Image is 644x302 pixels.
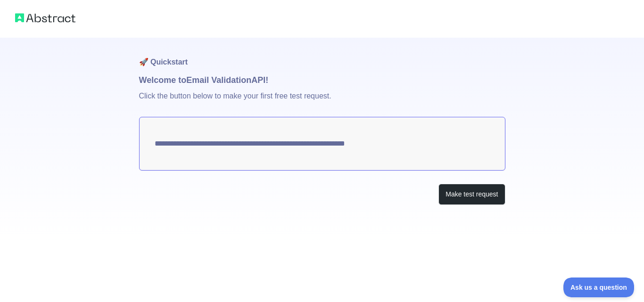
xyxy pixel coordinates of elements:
[139,38,505,73] h1: 🚀 Quickstart
[438,184,505,205] button: Make test request
[15,11,75,24] img: Abstract logo
[563,278,635,297] iframe: Toggle Customer Support
[139,73,505,87] h1: Welcome to Email Validation API!
[139,87,505,117] p: Click the button below to make your first free test request.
